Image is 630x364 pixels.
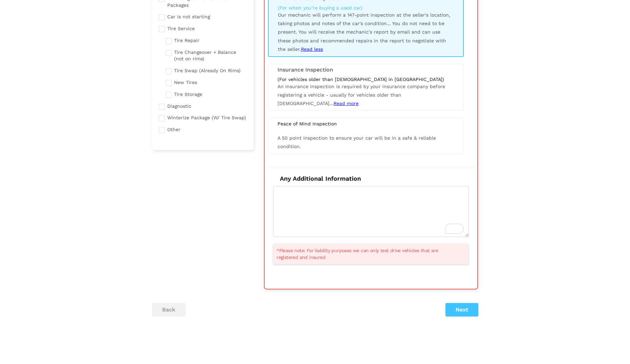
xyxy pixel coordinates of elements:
[278,67,454,73] h3: Insurance Inspection
[333,101,359,106] span: Read more
[278,135,436,149] span: A 50 point inspection to ensure your car will be in a safe & reliable condition.
[445,303,478,317] button: Next
[152,303,186,317] button: back
[278,5,454,11] div: (For when you’re buying a used car)
[273,186,469,237] textarea: To enrich screen reader interactions, please activate Accessibility in Grammarly extension settings
[272,121,459,127] div: Peace of Mind Inspection
[278,21,446,52] span: You do not need to be present. You will receive the mechanic's report by email and can use these ...
[278,12,450,52] span: Our mechanic will perform a 147-point inspection at the seller's location, taking photos and note...
[278,76,454,82] div: (For vehicles older than [DEMOGRAPHIC_DATA] in [GEOGRAPHIC_DATA])
[276,247,457,261] span: *Please note: For liability purposes we can only test drive vehicles that are registered and insured
[278,84,445,106] span: An insurance inspection is required by your insurance company before registering a vehicle - usua...
[301,46,323,52] span: Read less
[273,175,469,182] h4: Any Additional Information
